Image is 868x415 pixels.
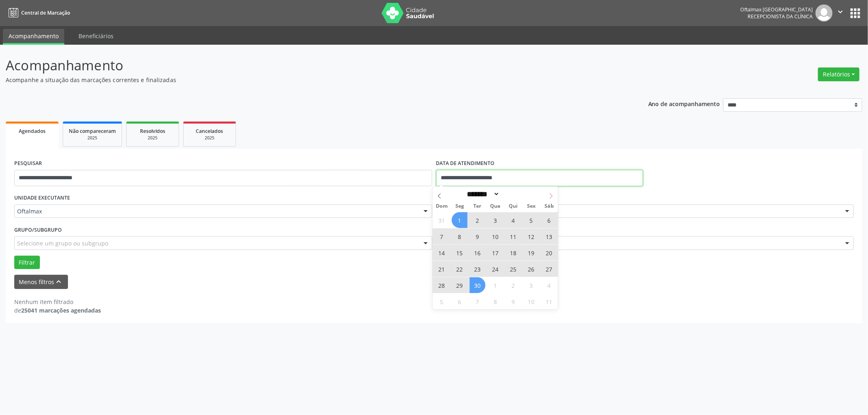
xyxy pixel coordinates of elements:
[541,245,557,261] span: Setembro 20, 2025
[439,207,837,215] span: [PERSON_NAME] | Geral, Plastico e Catarata
[434,245,450,261] span: Setembro 14, 2025
[14,192,70,204] label: UNIDADE EXECUTANTE
[69,128,116,135] span: Não compareceram
[452,277,468,293] span: Setembro 29, 2025
[816,4,833,22] img: img
[452,228,468,244] span: Setembro 8, 2025
[14,224,62,236] label: Grupo/Subgrupo
[470,277,485,293] span: Setembro 30, 2025
[523,277,539,293] span: Outubro 3, 2025
[836,7,845,16] i: 
[523,293,539,309] span: Outubro 10, 2025
[541,293,557,309] span: Outubro 11, 2025
[14,256,40,269] button: Filtrar
[833,4,848,22] button: 
[433,204,450,209] span: Dom
[488,293,503,309] span: Outubro 8, 2025
[505,245,521,261] span: Setembro 18, 2025
[541,261,557,277] span: Setembro 27, 2025
[488,261,503,277] span: Setembro 24, 2025
[648,98,720,109] p: Ano de acompanhamento
[486,204,504,209] span: Qua
[505,277,521,293] span: Outubro 2, 2025
[488,245,503,261] span: Setembro 17, 2025
[523,228,539,244] span: Setembro 12, 2025
[434,277,450,293] span: Setembro 28, 2025
[196,128,223,135] span: Cancelados
[452,293,468,309] span: Outubro 6, 2025
[488,228,503,244] span: Setembro 10, 2025
[505,212,521,228] span: Setembro 4, 2025
[434,212,450,228] span: Agosto 31, 2025
[17,239,108,248] span: Selecione um grupo ou subgrupo
[17,207,415,215] span: Oftalmax
[6,55,606,76] p: Acompanhamento
[470,293,485,309] span: Outubro 7, 2025
[189,135,230,141] div: 2025
[470,245,485,261] span: Setembro 16, 2025
[132,135,173,141] div: 2025
[470,261,485,277] span: Setembro 23, 2025
[848,6,862,20] button: apps
[818,67,859,81] button: Relatórios
[523,245,539,261] span: Setembro 19, 2025
[468,204,486,209] span: Ter
[434,228,450,244] span: Setembro 7, 2025
[452,245,468,261] span: Setembro 15, 2025
[541,228,557,244] span: Setembro 13, 2025
[434,293,450,309] span: Outubro 5, 2025
[14,275,68,289] button: Menos filtroskeyboard_arrow_up
[452,261,468,277] span: Setembro 22, 2025
[523,261,539,277] span: Setembro 26, 2025
[6,6,70,20] a: Central de Marcação
[540,204,558,209] span: Sáb
[14,306,101,315] div: de
[14,157,42,170] label: PESQUISAR
[541,277,557,293] span: Outubro 4, 2025
[436,157,495,170] label: DATA DE ATENDIMENTO
[140,128,165,135] span: Resolvidos
[464,190,500,198] select: Month
[434,261,450,277] span: Setembro 21, 2025
[14,298,101,306] div: Nenhum item filtrado
[505,228,521,244] span: Setembro 11, 2025
[748,13,813,20] span: Recepcionista da clínica
[55,277,63,286] i: keyboard_arrow_up
[505,261,521,277] span: Setembro 25, 2025
[523,212,539,228] span: Setembro 5, 2025
[740,6,813,13] div: Oftalmax [GEOGRAPHIC_DATA]
[69,135,116,141] div: 2025
[19,128,46,135] span: Agendados
[522,204,540,209] span: Sex
[21,306,101,314] strong: 25041 marcações agendadas
[21,9,70,16] span: Central de Marcação
[488,277,503,293] span: Outubro 1, 2025
[452,212,468,228] span: Setembro 1, 2025
[6,76,606,84] p: Acompanhe a situação das marcações correntes e finalizadas
[500,190,527,198] input: Year
[450,204,468,209] span: Seg
[470,228,485,244] span: Setembro 9, 2025
[488,212,503,228] span: Setembro 3, 2025
[3,29,64,45] a: Acompanhamento
[505,293,521,309] span: Outubro 9, 2025
[73,29,119,43] a: Beneficiários
[541,212,557,228] span: Setembro 6, 2025
[470,212,485,228] span: Setembro 2, 2025
[504,204,522,209] span: Qui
